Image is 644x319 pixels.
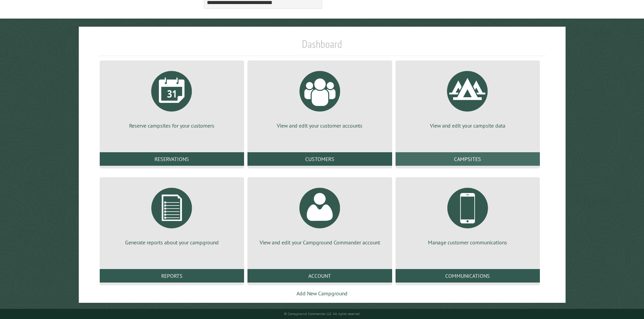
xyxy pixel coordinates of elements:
[100,269,244,283] a: Reports
[284,312,360,316] small: © Campground Commander LLC. All rights reserved.
[404,239,532,246] p: Manage customer communications
[396,152,540,166] a: Campsites
[256,122,384,129] p: View and edit your customer accounts
[256,66,384,129] a: View and edit your customer accounts
[108,239,236,246] p: Generate reports about your campground
[396,269,540,283] a: Communications
[247,269,392,283] a: Account
[296,290,348,297] a: Add New Campground
[404,66,532,129] a: View and edit your campsite data
[108,66,236,129] a: Reserve campsites for your customers
[100,152,244,166] a: Reservations
[108,122,236,129] p: Reserve campsites for your customers
[98,37,546,56] h1: Dashboard
[108,183,236,246] a: Generate reports about your campground
[404,183,532,246] a: Manage customer communications
[256,183,384,246] a: View and edit your Campground Commander account
[256,239,384,246] p: View and edit your Campground Commander account
[404,122,532,129] p: View and edit your campsite data
[247,152,392,166] a: Customers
